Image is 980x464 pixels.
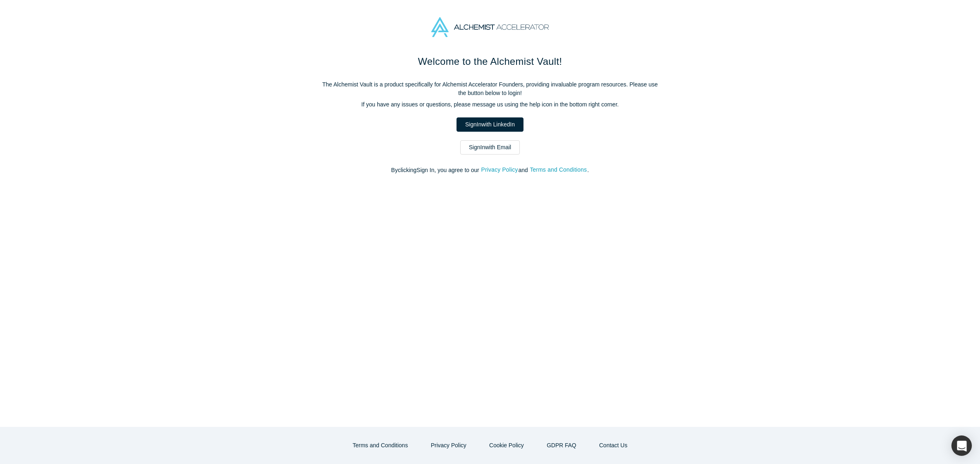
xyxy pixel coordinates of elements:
[431,17,549,37] img: Alchemist Accelerator Logo
[590,438,636,453] button: Contact Us
[457,117,523,132] a: SignInwith LinkedIn
[318,166,661,175] p: By clicking Sign In , you agree to our and .
[318,80,661,97] p: The Alchemist Vault is a product specifically for Alchemist Accelerator Founders, providing inval...
[318,100,661,109] p: If you have any issues or questions, please message us using the help icon in the bottom right co...
[460,140,520,155] a: SignInwith Email
[318,54,661,69] h1: Welcome to the Alchemist Vault!
[422,438,475,453] button: Privacy Policy
[481,165,518,175] button: Privacy Policy
[530,165,588,175] button: Terms and Conditions
[344,438,416,453] button: Terms and Conditions
[538,438,585,453] a: GDPR FAQ
[481,438,532,453] button: Cookie Policy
